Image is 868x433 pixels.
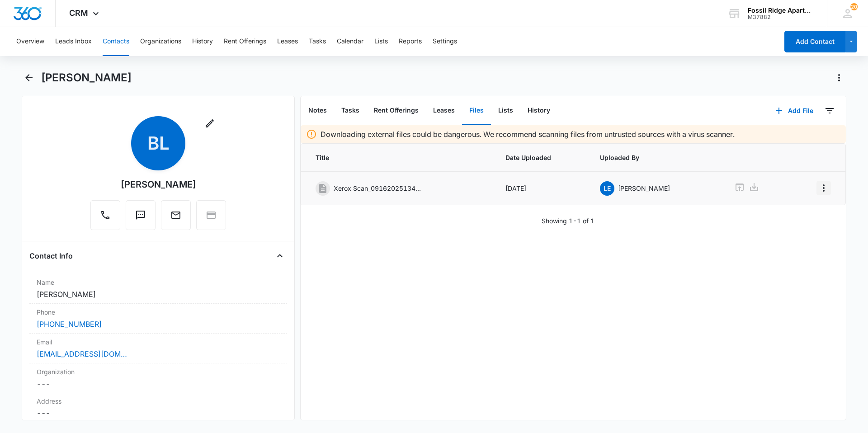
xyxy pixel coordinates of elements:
button: History [192,27,213,56]
span: CRM [69,8,88,18]
label: Organization [37,367,280,377]
button: Lists [491,97,520,125]
button: Files [462,97,491,125]
div: Address--- [29,393,287,423]
button: Leads Inbox [55,27,92,56]
h4: Contact Info [29,250,73,261]
span: 20 [850,3,858,10]
a: Call [90,214,120,222]
p: Downloading external files could be dangerous. We recommend scanning files from untrusted sources... [321,129,735,140]
button: Add Contact [784,31,845,52]
dd: --- [37,408,280,419]
span: LE [600,181,614,196]
div: Organization--- [29,363,287,393]
p: Showing 1-1 of 1 [542,216,594,226]
label: Phone [37,307,280,317]
button: Leases [426,97,462,125]
a: [EMAIL_ADDRESS][DOMAIN_NAME] [37,348,127,359]
button: Leases [277,27,298,56]
div: notifications count [850,3,858,10]
button: Add File [766,100,822,122]
button: Lists [374,27,388,56]
button: Text [126,200,156,230]
a: Text [126,214,156,222]
button: Tasks [309,27,326,56]
button: Settings [433,27,457,56]
p: Xerox Scan_09162025134432.pdf [334,184,424,193]
dd: --- [37,378,280,389]
h1: [PERSON_NAME] [41,71,132,85]
button: Contacts [103,27,129,56]
a: [PHONE_NUMBER] [37,319,102,329]
button: Close [273,249,287,263]
a: Email [161,214,191,222]
p: [PERSON_NAME] [618,184,670,193]
div: account id [748,14,814,20]
span: BL [131,116,185,170]
div: [PERSON_NAME] [121,178,196,191]
span: Title [316,153,484,162]
button: Back [22,71,36,85]
dd: [PERSON_NAME] [37,289,280,300]
button: History [520,97,557,125]
div: account name [748,7,814,14]
div: Phone[PHONE_NUMBER] [29,304,287,334]
button: Call [90,200,120,230]
button: Tasks [334,97,367,125]
button: Calendar [337,27,363,56]
span: Date Uploaded [505,153,579,162]
button: Rent Offerings [224,27,266,56]
td: [DATE] [495,172,590,205]
button: Email [161,200,191,230]
button: Rent Offerings [367,97,426,125]
div: Name[PERSON_NAME] [29,274,287,304]
button: Organizations [140,27,181,56]
button: Filters [822,104,837,118]
div: Email[EMAIL_ADDRESS][DOMAIN_NAME] [29,334,287,363]
label: Email [37,337,280,347]
button: Actions [832,71,846,85]
label: Address [37,396,280,406]
button: Notes [301,97,334,125]
button: Overflow Menu [816,181,831,195]
button: Overview [16,27,44,56]
label: Name [37,278,280,287]
span: Uploaded By [600,153,712,162]
button: Reports [399,27,422,56]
